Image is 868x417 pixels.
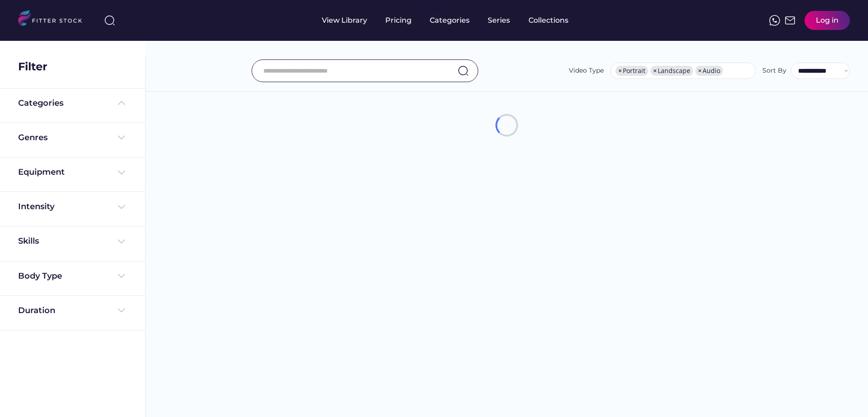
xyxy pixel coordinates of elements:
li: Landscape [650,66,693,76]
div: Duration [18,305,55,316]
div: View Library [322,15,367,25]
img: Frame%20%284%29.svg [116,201,127,212]
div: Pricing [385,15,412,25]
div: Skills [18,235,41,247]
img: Frame%20%284%29.svg [116,305,127,316]
div: Categories [430,15,470,25]
div: Body Type [18,270,62,282]
div: Intensity [18,201,54,212]
div: Log in [816,15,839,25]
li: Audio [695,66,723,76]
div: Filter [18,59,47,74]
span: × [653,68,657,74]
div: Sort By [762,66,786,75]
img: Frame%20%285%29.svg [116,98,127,108]
img: LOGO.svg [18,10,90,29]
img: meteor-icons_whatsapp%20%281%29.svg [769,15,780,26]
div: Video Type [569,66,604,75]
div: Collections [529,15,568,25]
img: Frame%20%284%29.svg [116,167,127,178]
div: Series [488,15,510,25]
div: Genres [18,132,48,143]
img: Frame%2051.svg [785,15,795,26]
img: Frame%20%284%29.svg [116,236,127,247]
div: Equipment [18,167,65,178]
img: search-normal%203.svg [104,15,115,26]
span: × [698,68,702,74]
img: search-normal.svg [458,65,469,76]
div: Categories [18,98,63,109]
div: fvck [430,5,441,14]
li: Portrait [616,66,648,76]
img: Frame%20%284%29.svg [116,132,127,143]
img: Frame%20%284%29.svg [116,270,127,281]
span: × [618,68,622,74]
